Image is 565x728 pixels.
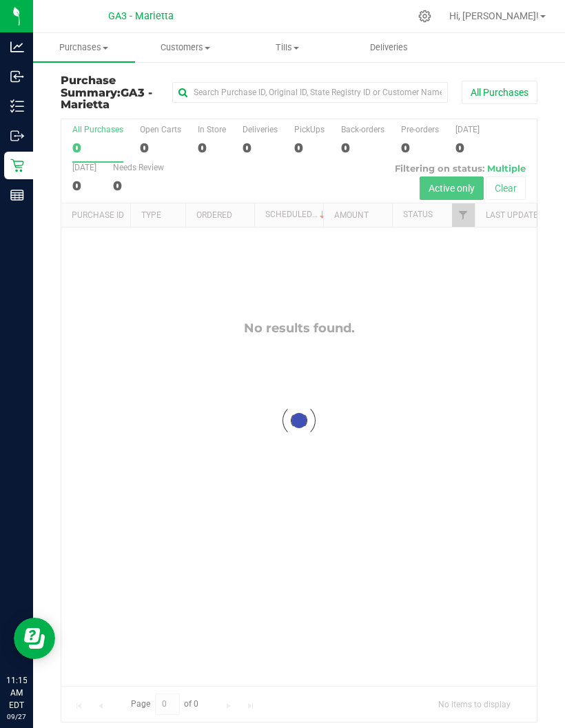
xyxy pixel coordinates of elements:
inline-svg: Inbound [10,70,24,83]
a: Tills [236,33,338,62]
span: Customers [136,41,236,54]
p: 11:15 AM EDT [6,674,27,711]
inline-svg: Reports [10,188,24,202]
inline-svg: Outbound [10,129,24,143]
inline-svg: Retail [10,159,24,172]
span: Tills [237,41,338,54]
h3: Purchase Summary: [61,74,172,111]
p: 09/27 [6,711,27,722]
span: GA3 - Marietta [61,86,152,112]
input: Search Purchase ID, Original ID, State Registry ID or Customer Name... [172,82,448,103]
iframe: Resource center [14,618,55,659]
inline-svg: Inventory [10,99,24,113]
div: Manage settings [416,10,433,23]
span: Deliveries [351,41,427,54]
a: Purchases [33,33,135,62]
a: Customers [135,33,237,62]
span: Purchases [33,41,135,54]
a: Deliveries [338,33,440,62]
span: GA3 - Marietta [108,10,174,22]
button: All Purchases [462,81,537,104]
inline-svg: Analytics [10,40,24,54]
span: Hi, [PERSON_NAME]! [449,10,539,21]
